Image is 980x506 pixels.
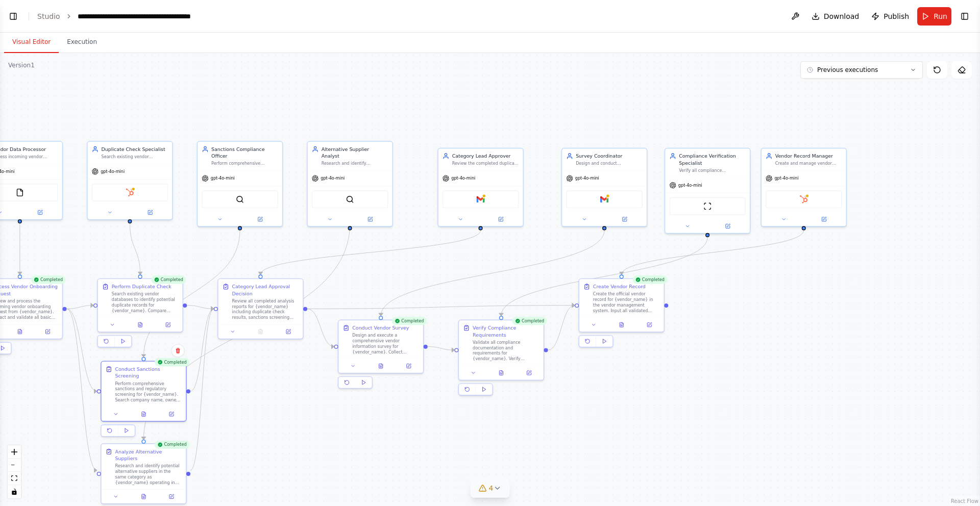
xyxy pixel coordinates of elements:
g: Edge from ef70a82c-1d3d-4ade-b96b-cf25045ccec2 to 7ad86fb8-777f-4752-8495-bba4546c7692 [190,306,214,395]
button: View output [486,369,516,377]
span: gpt-4o-mini [575,175,599,181]
div: Vendor Record Manager [775,153,842,159]
button: Open in side panel [160,410,183,418]
g: Edge from c4b059a7-1ab3-4b56-b9b6-6c1f98792115 to 32ea9e0e-7e8c-4c93-8366-1deb2d5e5330 [428,343,455,353]
div: Completed [155,358,189,366]
img: Gmail [476,195,484,204]
div: Duplicate Check SpecialistSearch existing vendor databases and systems to identify potential dupl... [87,141,173,220]
button: Open in side panel [605,215,644,223]
img: SerperDevTool [346,195,354,204]
div: Completed [632,275,667,284]
span: gpt-4o-mini [101,169,125,174]
div: Analyze Alternative Suppliers [115,448,182,462]
span: gpt-4o-mini [678,183,702,188]
span: 4 [489,483,494,493]
div: Validate all compliance documentation and requirements for {vendor_name}. Verify business license... [473,340,540,362]
span: Previous executions [817,66,878,74]
button: zoom in [8,445,21,459]
div: Completed [155,441,189,449]
button: 4 [471,479,510,498]
div: Design and execute a comprehensive vendor information survey for {vendor_name}. Collect detailed ... [352,333,419,355]
span: gpt-4o-mini [321,175,345,181]
a: React Flow attribution [951,498,978,504]
button: Open in side panel [156,321,180,329]
div: Sanctions Compliance Officer [211,146,278,160]
g: Edge from 6f9b1c92-f476-4811-8767-ca3f133501c6 to 7435823b-0fb9-463e-b1b3-93e6f8d479e6 [618,230,807,274]
button: zoom out [8,459,21,472]
span: gpt-4o-mini [211,175,235,181]
div: Create the official vendor record for {vendor_name} in the vendor management system. Input all va... [593,291,660,313]
button: No output available [246,327,275,336]
g: Edge from 9c454bd9-76a5-4578-ae06-ccd93115c5c9 to ef70a82c-1d3d-4ade-b96b-cf25045ccec2 [140,230,243,357]
div: Compliance Verification Specialist [679,153,746,166]
img: FileReadTool [16,188,24,196]
button: Run [917,7,951,26]
g: Edge from 7c9aaac4-5b3d-4af6-9da7-ed611b1885eb to 7ad86fb8-777f-4752-8495-bba4546c7692 [190,306,214,474]
div: Review the completed duplicate check, sanctions screening, and alternative supplier analysis for ... [452,161,519,166]
button: Previous executions [800,61,923,79]
div: Research and identify alternative suppliers in the same industry/category to evaluate if there ar... [322,161,388,166]
g: Edge from 7d64a0bc-b28e-44f3-9c3d-f5e11c80eb8c to 32ea9e0e-7e8c-4c93-8366-1deb2d5e5330 [498,237,711,316]
div: Alternative Supplier AnalystResearch and identify alternative suppliers in the same industry/cate... [307,141,393,226]
div: Category Lead Approval DecisionReview all completed analysis reports for {vendor_name} including ... [217,279,303,339]
div: Compliance Verification SpecialistVerify all compliance requirements including business licenses,... [665,148,750,234]
button: toggle interactivity [8,485,21,498]
div: CompletedPerform Duplicate CheckSearch existing vendor databases to identify potential duplicate ... [97,279,183,350]
button: Open in side panel [36,327,59,336]
img: ScrapeWebsiteTool [703,202,712,210]
div: Completed [151,275,186,284]
button: Open in side panel [397,362,420,370]
div: Category Lead Approval Decision [232,283,299,297]
div: Perform comprehensive sanctions screening by searching vendor information against global sanction... [211,161,278,166]
button: Visual Editor [4,32,59,53]
g: Edge from 26a41b4a-b69f-463e-ad07-94269689070a to 7c9aaac4-5b3d-4af6-9da7-ed611b1885eb [67,306,97,474]
g: Edge from 41842b5f-c70c-4199-9360-5b72e6002905 to 26a41b4a-b69f-463e-ad07-94269689070a [16,223,23,274]
div: Design and conduct comprehensive vendor surveys to collect all required information including fin... [576,161,643,166]
div: Perform Duplicate Check [112,283,171,290]
div: React Flow controls [8,445,21,498]
span: gpt-4o-mini [774,175,798,181]
div: Conduct Vendor Survey [352,324,409,331]
button: Download [807,7,864,26]
g: Edge from b6f926c3-2fcd-4daa-b113-e9cea6b9a148 to 2ab7e736-8bf6-4dab-b901-3c642e0f4696 [127,223,144,274]
button: Open in side panel [20,208,59,216]
button: View output [126,321,155,329]
button: Open in side panel [804,215,843,223]
div: Category Lead ApproverReview the completed duplicate check, sanctions screening, and alternative ... [437,148,523,227]
div: Survey CoordinatorDesign and conduct comprehensive vendor surveys to collect all required informa... [561,148,647,227]
div: Review all completed analysis reports for {vendor_name} including duplicate check results, sancti... [232,298,299,320]
div: Completed [31,275,65,284]
g: Edge from 26a41b4a-b69f-463e-ad07-94269689070a to ef70a82c-1d3d-4ade-b96b-cf25045ccec2 [67,306,97,395]
button: Publish [867,7,913,26]
div: Alternative Supplier Analyst [322,146,388,160]
button: View output [366,362,396,370]
button: View output [129,492,158,500]
div: Search existing vendor databases to identify potential duplicate records for {vendor_name}. Compa... [112,291,179,313]
button: Show left sidebar [6,9,20,23]
button: Open in side panel [517,369,541,377]
button: Open in side panel [240,215,279,223]
div: Verify all compliance requirements including business licenses, certifications, insurance coverag... [679,168,746,173]
div: Version 1 [8,61,35,69]
div: CompletedCreate Vendor RecordCreate the official vendor record for {vendor_name} in the vendor ma... [579,279,665,350]
button: View output [607,321,636,329]
img: HubSpot [126,188,134,196]
button: Execution [59,32,105,53]
button: View output [5,327,34,336]
div: Category Lead Approver [452,153,519,159]
g: Edge from 32ea9e0e-7e8c-4c93-8366-1deb2d5e5330 to 7435823b-0fb9-463e-b1b3-93e6f8d479e6 [548,302,575,353]
div: Survey Coordinator [576,153,643,159]
div: Vendor Record ManagerCreate and manage vendor records in the system. Input all validated vendor i... [761,148,847,227]
span: Run [934,11,947,21]
span: Publish [884,11,909,21]
button: Delete node [171,344,185,357]
div: Search existing vendor databases and systems to identify potential duplicate vendors based on com... [102,154,168,160]
div: Duplicate Check Specialist [102,146,168,153]
div: Completed [391,317,426,325]
span: Download [824,11,860,21]
img: HubSpot [800,195,808,204]
button: Open in side panel [351,215,389,223]
div: Verify Compliance Requirements [473,324,540,338]
div: Research and identify potential alternative suppliers in the same category as {vendor_name} opera... [115,463,182,485]
div: Create Vendor Record [593,283,646,290]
